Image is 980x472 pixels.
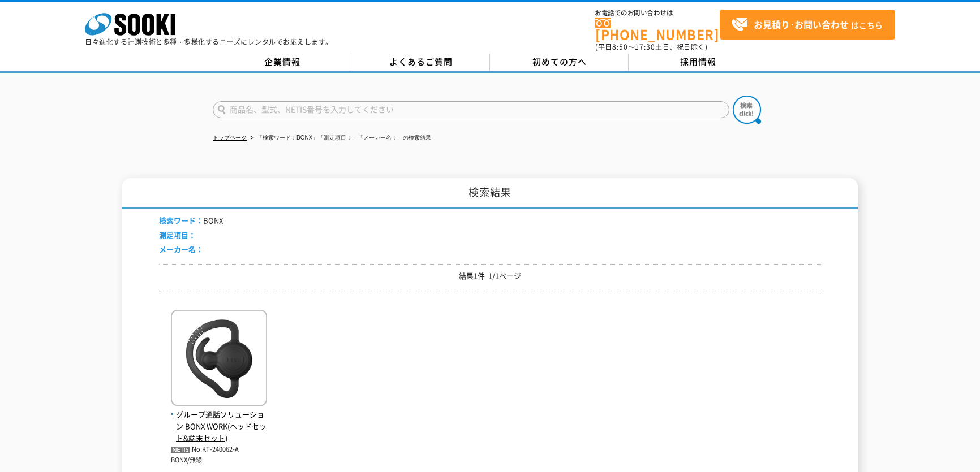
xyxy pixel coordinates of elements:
span: 検索ワード： [159,215,203,226]
a: お見積り･お問い合わせはこちら [720,10,895,40]
p: 日々進化する計測技術と多種・多様化するニーズにレンタルでお応えします。 [85,38,333,45]
span: 測定項目： [159,229,196,240]
a: [PHONE_NUMBER] [595,18,720,41]
p: BONX/無線 [171,456,267,465]
span: (平日 ～ 土日、祝日除く) [595,42,707,52]
img: btn_search.png [733,96,761,124]
a: よくあるご質問 [351,54,490,71]
span: 8:50 [612,42,628,52]
span: グループ通話ソリューション BONX WORK(ヘッドセット&端末セット) [171,409,267,444]
li: BONX [159,215,223,227]
span: メーカー名： [159,244,203,254]
h1: 検索結果 [122,178,858,209]
strong: お見積り･お問い合わせ [754,18,849,31]
a: 初めての方へ [490,54,629,71]
a: グループ通話ソリューション BONX WORK(ヘッドセット&端末セット) [171,397,267,444]
span: 初めての方へ [532,55,587,68]
a: トップページ [213,135,247,141]
span: はこちら [731,16,883,33]
img: BONX WORK(ヘッドセット&端末セット) [171,310,267,409]
a: 採用情報 [629,54,767,71]
a: 企業情報 [213,54,351,71]
p: 結果1件 1/1ページ [159,270,821,282]
span: お電話でのお問い合わせは [595,10,720,16]
input: 商品名、型式、NETIS番号を入力してください [213,101,729,118]
li: 「検索ワード：BONX」「測定項目：」「メーカー名：」の検索結果 [248,132,431,144]
p: No.KT-240062-A [171,444,267,456]
span: 17:30 [635,42,655,52]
